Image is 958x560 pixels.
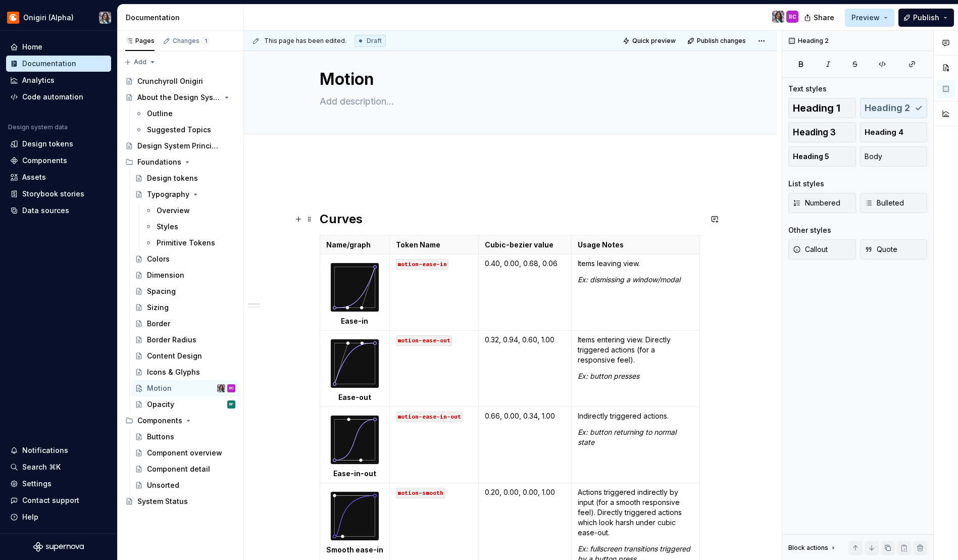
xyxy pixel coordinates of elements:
div: Design tokens [22,139,73,149]
button: Numbered [788,193,856,213]
div: About the Design System [137,92,221,103]
a: Analytics [6,72,111,88]
button: Contact support [6,492,111,508]
div: Page tree [121,73,239,510]
a: Components [6,152,111,169]
div: Colors [147,254,170,264]
div: Component overview [147,448,222,458]
p: Items leaving view. [578,259,693,269]
p: Usage Notes [578,240,693,250]
div: Buttons [147,432,174,442]
div: List styles [788,179,824,189]
div: Search ⌘K [22,462,61,472]
a: Home [6,39,111,55]
button: Quote [860,239,928,260]
div: Border Radius [147,335,196,345]
div: Code automation [22,92,83,102]
a: Design System Principles [121,138,239,154]
code: motion-smooth [396,488,445,498]
div: Opacity [147,399,174,410]
div: Settings [22,479,52,489]
a: About the Design System [121,89,239,106]
button: Preview [845,9,894,27]
span: Add [134,58,146,66]
div: Motion [147,383,172,393]
button: Search ⌘K [6,459,111,475]
div: Dimension [147,270,184,280]
div: System Status [137,496,188,506]
div: Help [22,512,38,522]
div: Documentation [22,59,76,69]
p: 0.32, 0.94, 0.60, 1.00 [485,335,565,345]
div: Sizing [147,302,169,313]
p: 0.66, 0.00, 0.34, 1.00 [485,411,565,421]
div: Components [137,416,182,426]
img: 91497b2a-cedc-46cb-8a9d-167f3d6dacf7.png [331,339,379,388]
div: Documentation [126,13,239,23]
h2: Curves [320,211,701,227]
div: Design System Principles [137,141,221,151]
button: Publish [898,9,954,27]
textarea: Motion [318,67,699,91]
span: Publish [913,13,939,23]
button: Body [860,146,928,167]
a: Data sources [6,202,111,219]
button: Quick preview [620,34,680,48]
div: Unsorted [147,480,179,490]
code: motion-ease-out [396,335,452,346]
div: Foundations [121,154,239,170]
a: Outline [131,106,239,122]
span: Heading 1 [793,103,840,113]
div: Home [22,42,42,52]
span: This page has been edited. [264,37,346,45]
a: OpacityRF [131,396,239,413]
div: Content Design [147,351,202,361]
img: Susan Lin [772,11,784,23]
a: System Status [121,493,239,510]
a: Design tokens [131,170,239,186]
code: motion-ease-in-out [396,412,463,422]
span: Preview [851,13,880,23]
div: Overview [157,206,190,216]
div: Foundations [137,157,181,167]
a: Settings [6,476,111,492]
div: Text styles [788,84,827,94]
div: Assets [22,172,46,182]
button: Heading 4 [860,122,928,142]
div: Changes [173,37,210,45]
div: RC [789,13,796,21]
button: Heading 5 [788,146,856,167]
div: RC [229,383,234,393]
div: Data sources [22,206,69,216]
p: Items entering view. Directly triggered actions (for a responsive feel). [578,335,693,365]
div: Other styles [788,225,831,235]
div: Analytics [22,75,55,85]
p: Cubic-bezier value [485,240,565,250]
a: Crunchyroll Onigiri [121,73,239,89]
a: Primitive Tokens [140,235,239,251]
div: Contact support [22,495,79,505]
em: Ex: button presses [578,372,639,380]
strong: Ease-in [341,317,368,325]
div: Pages [125,37,155,45]
p: 0.40, 0.00, 0.68, 0.06 [485,259,565,269]
div: Block actions [788,544,828,552]
strong: Ease-out [338,393,371,401]
a: Suggested Topics [131,122,239,138]
em: Ex: dismissing a window/modal [578,275,680,284]
a: Icons & Glyphs [131,364,239,380]
a: Supernova Logo [33,542,84,552]
em: Ex: button returning to normal state [578,428,678,446]
span: Heading 4 [865,127,903,137]
p: 0.20, 0.00, 0.00, 1.00 [485,487,565,497]
strong: Smooth ease-in [326,545,383,554]
span: Quick preview [632,37,676,45]
div: Spacing [147,286,176,296]
div: Design system data [8,123,68,131]
a: Code automation [6,89,111,105]
div: Border [147,319,170,329]
img: Susan Lin [217,384,225,392]
span: Heading 3 [793,127,836,137]
strong: Ease-in-out [333,469,376,478]
a: Content Design [131,348,239,364]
